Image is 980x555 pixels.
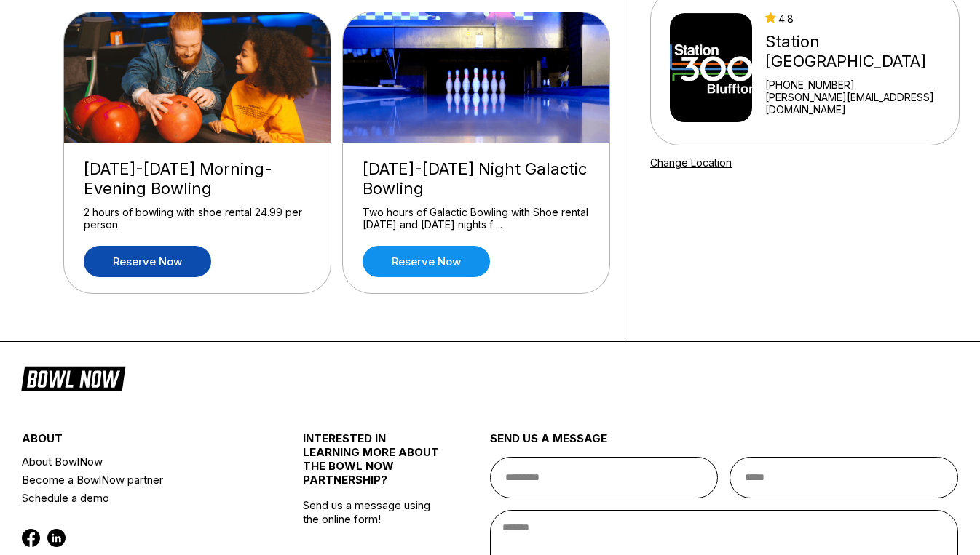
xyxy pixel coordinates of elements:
[670,13,752,122] img: Station 300 Bluffton
[765,12,953,25] div: 4.8
[650,156,732,169] a: Change Location
[22,452,256,471] a: About BowlNow
[22,489,256,507] a: Schedule a demo
[765,79,953,91] div: [PHONE_NUMBER]
[363,206,590,231] div: Two hours of Galactic Bowling with Shoe rental [DATE] and [DATE] nights f ...
[765,32,953,71] div: Station [GEOGRAPHIC_DATA]
[765,91,953,116] a: [PERSON_NAME][EMAIL_ADDRESS][DOMAIN_NAME]
[84,246,211,277] a: Reserve now
[303,431,443,498] div: INTERESTED IN LEARNING MORE ABOUT THE BOWL NOW PARTNERSHIP?
[363,246,490,277] a: Reserve now
[22,471,256,489] a: Become a BowlNow partner
[84,159,311,199] div: [DATE]-[DATE] Morning-Evening Bowling
[343,12,611,143] img: Friday-Saturday Night Galactic Bowling
[363,159,590,199] div: [DATE]-[DATE] Night Galactic Bowling
[22,431,256,452] div: about
[84,206,311,231] div: 2 hours of bowling with shoe rental 24.99 per person
[64,12,332,143] img: Friday-Sunday Morning-Evening Bowling
[490,431,958,457] div: send us a message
